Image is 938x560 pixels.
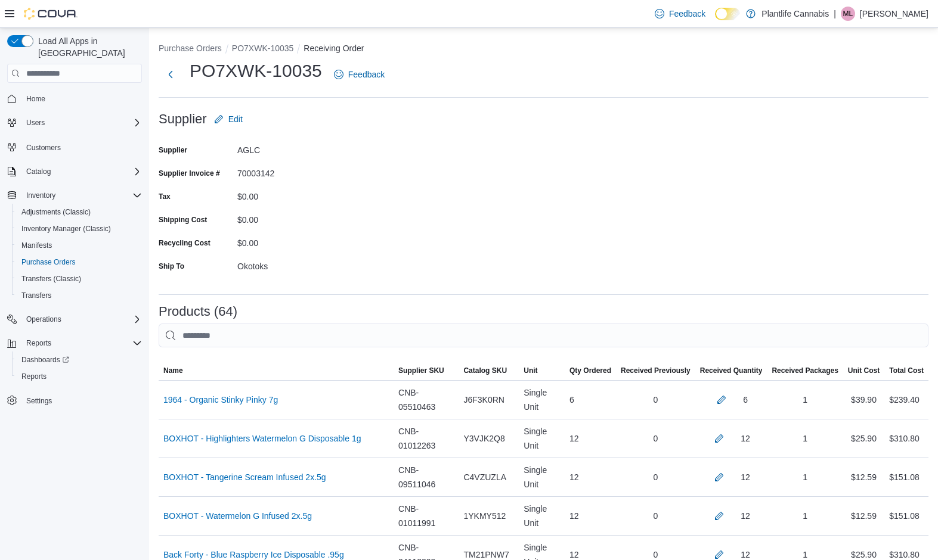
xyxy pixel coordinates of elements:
div: 70003142 [237,164,397,178]
button: PO7XWK-10035 [232,43,294,53]
span: Adjustments (Classic) [21,207,91,217]
span: Reports [17,369,142,384]
button: Reports [21,336,56,350]
div: $151.08 [889,470,920,484]
button: Purchase Orders [159,43,222,53]
div: $12.59 [843,465,884,489]
button: Transfers [12,287,147,304]
span: Load All Apps in [GEOGRAPHIC_DATA] [33,35,142,59]
span: Inventory [26,191,55,200]
a: Purchase Orders [17,255,81,269]
a: BOXHOT - Tangerine Scream Infused 2x.5g [163,470,326,484]
div: 0 [616,504,695,528]
span: Manifests [21,241,52,250]
span: Inventory [21,188,142,203]
span: Transfers [21,291,51,300]
span: Feedback [348,69,385,80]
h3: Supplier [159,112,207,126]
button: Purchase Orders [12,254,147,270]
a: BOXHOT - Highlighters Watermelon G Disposable 1g [163,431,361,446]
span: Purchase Orders [21,257,76,267]
span: Transfers (Classic) [17,272,142,286]
div: 12 [565,465,616,489]
a: Feedback [650,2,710,26]
button: Inventory Manager (Classic) [12,220,147,237]
a: Customers [21,141,66,155]
div: 1 [767,504,843,528]
button: Users [21,116,49,130]
label: Supplier Invoice # [159,169,220,178]
span: Dark Mode [715,20,716,21]
span: Users [26,118,45,127]
span: Received Quantity [700,366,763,375]
button: Reports [12,368,147,385]
span: Unit Cost [848,366,880,375]
span: Transfers (Classic) [21,274,81,284]
div: Okotoks [237,257,397,271]
a: Feedback [329,63,389,86]
div: 0 [616,388,695,412]
div: $39.90 [843,388,884,412]
span: CNB-01011991 [398,502,454,530]
div: 1 [767,465,843,489]
span: Manifests [17,238,142,253]
span: Catalog SKU [463,366,507,375]
span: Dashboards [17,353,142,367]
img: Cova [24,8,78,20]
span: J6F3K0RN [463,393,504,407]
div: 12 [565,427,616,450]
span: 1YKMY512 [463,509,506,523]
button: Supplier SKU [394,361,459,380]
nav: An example of EuiBreadcrumbs [159,42,928,57]
button: Adjustments (Classic) [12,204,147,220]
span: Total Cost [889,366,924,375]
span: Transfers [17,288,142,303]
span: Settings [21,393,142,408]
div: $310.80 [889,431,920,446]
input: This is a search bar. After typing your query, hit enter to filter the results lower in the page. [159,323,928,347]
div: 12 [741,509,750,523]
div: Single Unit [519,497,565,535]
a: Inventory Manager (Classic) [17,222,116,236]
div: $0.00 [237,210,397,225]
button: Inventory [2,187,147,204]
div: $0.00 [237,234,397,248]
span: Customers [21,139,142,154]
div: 0 [616,427,695,450]
span: Adjustments (Classic) [17,205,142,219]
a: Transfers (Classic) [17,272,86,286]
div: 1 [767,388,843,412]
button: Reports [2,335,147,351]
button: Customers [2,138,147,155]
span: Unit [524,366,537,375]
a: Transfers [17,288,56,303]
div: 1 [767,427,843,450]
h1: PO7XWK-10035 [190,59,322,83]
label: Supplier [159,145,187,155]
div: 6 [565,388,616,412]
div: $12.59 [843,504,884,528]
span: Dashboards [21,355,69,365]
a: Adjustments (Classic) [17,205,95,219]
a: Dashboards [17,353,74,367]
span: Qty Ordered [569,366,611,375]
span: Catalog [21,164,142,179]
label: Recycling Cost [159,238,210,248]
div: AGLC [237,141,397,155]
div: Single Unit [519,381,565,419]
div: 0 [616,465,695,489]
div: $239.40 [889,393,920,407]
span: CNB-09511046 [398,463,454,491]
button: Name [159,361,394,380]
span: Reports [21,372,47,381]
div: $0.00 [237,187,397,201]
div: $151.08 [889,509,920,523]
h3: Products (64) [159,304,237,319]
span: Inventory Manager (Classic) [21,224,111,234]
button: Inventory [21,188,60,203]
p: | [834,7,836,21]
label: Ship To [159,262,184,271]
span: Reports [26,338,51,348]
a: Manifests [17,238,57,253]
span: Users [21,116,142,130]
